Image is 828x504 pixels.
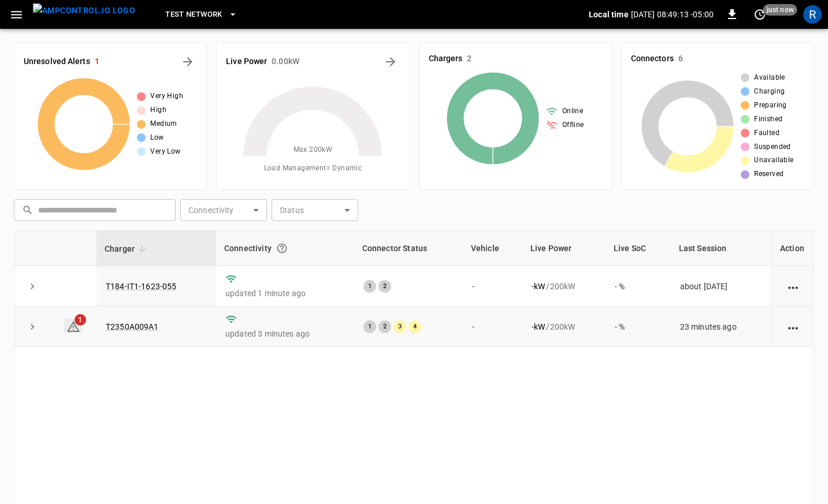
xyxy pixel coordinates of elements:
div: action cell options [786,281,800,292]
button: All Alerts [179,53,197,71]
img: ampcontrol.io logo [33,3,135,18]
h6: 6 [678,53,683,65]
div: 2 [378,280,391,293]
h6: Connectors [631,53,674,65]
p: updated 1 minute ago [225,288,345,299]
p: - kW [532,321,545,333]
div: / 200 kW [532,281,596,292]
div: 1 [363,320,376,333]
span: Faulted [754,128,779,139]
button: Connection between the charger and our software. [272,238,292,259]
h6: 0.00 kW [272,55,299,68]
span: Very Low [150,146,180,158]
div: action cell options [786,321,800,333]
p: updated 3 minutes ago [225,328,345,339]
td: about [DATE] [671,266,771,307]
span: Charger [105,242,150,256]
h6: Unresolved Alerts [24,55,90,68]
th: Live Power [522,231,606,266]
button: set refresh interval [751,5,769,24]
span: Medium [150,118,177,130]
span: Preparing [754,100,787,111]
td: - [463,266,522,307]
span: Available [754,72,785,84]
span: just now [763,4,797,16]
span: Online [562,106,583,117]
th: Live SoC [606,231,671,266]
div: 4 [409,320,421,333]
td: 23 minutes ago [671,307,771,347]
span: 1 [75,314,86,326]
span: High [150,104,166,116]
button: expand row [24,278,41,295]
span: Reserved [754,169,784,180]
span: Finished [754,114,782,125]
div: / 200 kW [532,321,596,333]
span: Very High [150,91,183,102]
span: Suspended [754,141,791,153]
span: Load Management = Dynamic [264,163,362,174]
td: - % [606,307,671,347]
td: - % [606,266,671,307]
span: Charging [754,86,785,98]
th: Vehicle [463,231,522,266]
h6: 2 [467,53,471,65]
th: Connector Status [354,231,463,266]
td: - [463,307,522,347]
span: Unavailable [754,155,793,166]
div: profile-icon [803,5,822,24]
div: 1 [363,280,376,293]
button: expand row [24,318,41,335]
span: Test Network [165,8,222,21]
p: [DATE] 08:49:13 -05:00 [631,9,714,20]
span: Offline [562,120,584,131]
span: Max. 200 kW [294,144,333,156]
h6: Chargers [429,53,463,65]
p: Local time [589,9,629,20]
a: T184-IT1-1623-055 [106,282,177,291]
button: Energy Overview [381,53,400,71]
h6: Live Power [226,55,267,68]
div: 3 [393,320,406,333]
th: Last Session [671,231,771,266]
th: Action [771,231,814,266]
a: 1 [64,319,83,333]
div: 2 [378,320,391,333]
h6: 1 [95,55,99,68]
p: - kW [532,281,545,292]
button: Test Network [161,3,242,26]
div: Connectivity [224,238,346,259]
span: Low [150,132,164,144]
a: T2350A009A1 [106,322,159,331]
